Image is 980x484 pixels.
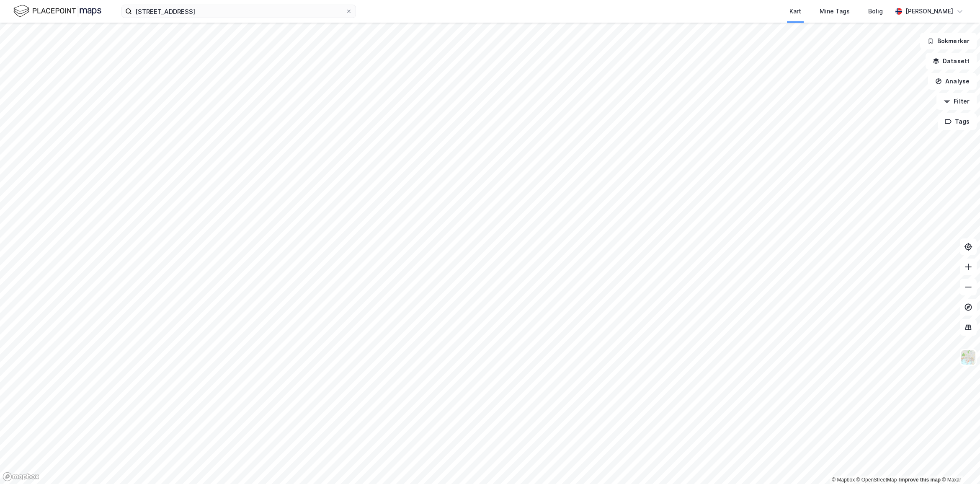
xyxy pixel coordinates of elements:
div: [PERSON_NAME] [905,6,953,16]
div: Bolig [868,6,883,16]
input: Søk på adresse, matrikkel, gårdeiere, leietakere eller personer [132,5,346,18]
button: Tags [938,113,977,130]
iframe: Chat Widget [938,444,980,484]
div: Kart [789,6,801,16]
img: Z [960,349,976,365]
a: Mapbox [832,477,855,483]
div: Kontrollprogram for chat [938,444,980,484]
a: Mapbox homepage [3,472,39,481]
button: Analyse [928,73,977,90]
div: Mine Tags [820,6,850,16]
img: logo.f888ab2527a4732fd821a326f86c7f29.svg [13,4,101,18]
a: OpenStreetMap [856,477,897,483]
button: Datasett [926,53,977,70]
button: Bokmerker [920,33,977,49]
button: Filter [936,93,977,110]
a: Improve this map [899,477,941,483]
